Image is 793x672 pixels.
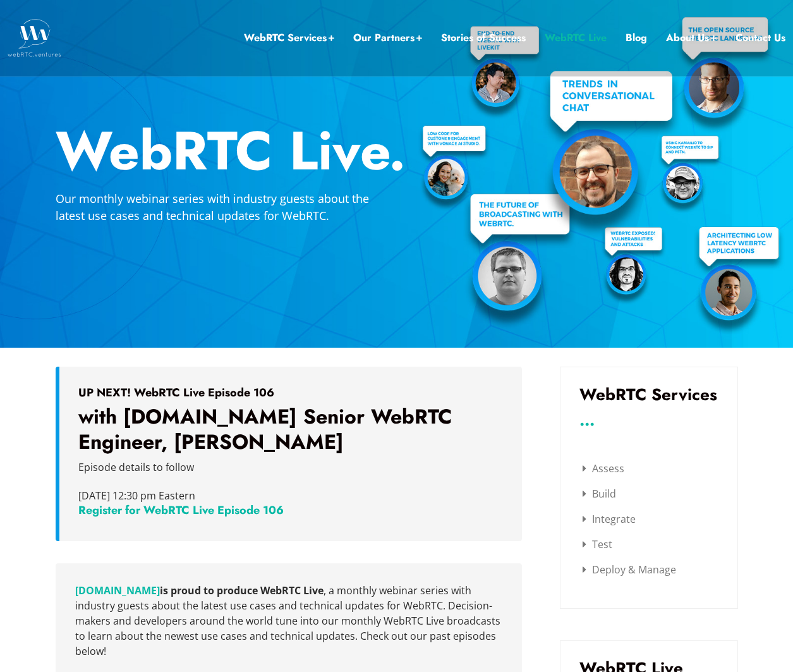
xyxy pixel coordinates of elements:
h2: WebRTC Live. [56,124,738,178]
a: Contact Us [735,30,785,46]
p: Our monthly webinar series with industry guests about the latest use cases and technical updates ... [56,190,397,224]
a: Assess [583,461,624,475]
a: Register for WebRTC Live Episode 106 [78,502,284,518]
h3: ... [579,415,718,425]
a: Our Partners [353,30,422,46]
h5: UP NEXT! WebRTC Live Episode 106 [78,386,503,400]
a: (opens in a new tab) [75,583,160,597]
img: WebRTC.ventures [8,19,61,57]
p: Episode details to follow [78,460,503,475]
a: Deploy & Manage [583,563,676,577]
a: Blog [626,30,647,46]
a: WebRTC Live [545,30,607,46]
h3: with [DOMAIN_NAME] Senior WebRTC Engineer, [PERSON_NAME] [78,405,503,455]
a: Test [583,537,612,551]
a: About Us [666,30,717,46]
a: WebRTC Services [244,30,334,46]
a: Stories of Success [441,30,526,46]
p: , a monthly webinar series with industry guests about the latest use cases and technical updates ... [75,583,502,659]
h3: WebRTC Services [579,386,718,403]
a: Integrate [583,512,636,526]
a: Build [583,487,616,501]
strong: is proud to produce WebRTC Live [75,583,324,597]
p: [DATE] 12:30 pm Eastern [78,488,503,503]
